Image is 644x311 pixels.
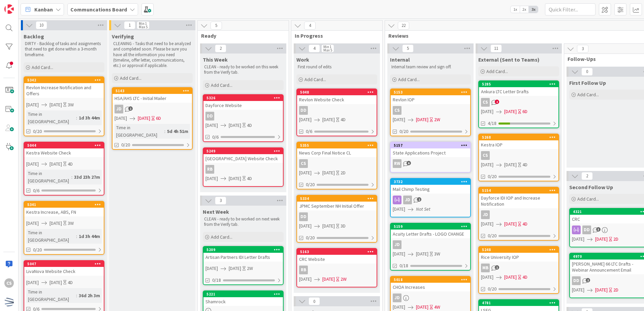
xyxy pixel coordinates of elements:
span: [DATE] [26,101,39,108]
p: First round of edits [298,64,376,70]
span: [DATE] [229,175,241,182]
div: 2D [341,169,346,176]
span: Second Follow Up [569,184,613,191]
div: Shamrock [203,297,283,306]
span: [DATE] [26,220,39,227]
div: CS [4,278,14,288]
div: 4W [434,304,440,311]
div: CS [479,151,558,160]
div: 5157 [394,143,470,148]
span: 3x [529,6,538,13]
span: [DATE] [393,116,405,123]
div: Dayforce IDI IOP and Increase Notification [479,194,558,208]
div: Max 5 [323,48,332,52]
div: 5048Revlon Website Check [297,89,377,104]
span: 0/20 [399,128,408,135]
span: [DATE] [115,115,127,122]
span: 3 [577,45,588,53]
span: [DATE] [595,286,608,293]
div: 2D [613,286,618,293]
div: 5268Kestra IOP [479,134,558,149]
span: Kanban [34,5,53,13]
div: Acuity Letter Drafts - LOGO CHANGE [391,230,470,238]
span: This Week [203,56,228,63]
div: 5248 [479,247,558,253]
span: Add Card... [398,76,420,82]
div: State Applications Project [391,148,470,157]
div: 1d 3h 44m [77,233,102,240]
div: Mail Chimp Testing [391,185,470,194]
span: [DATE] [393,304,405,311]
span: 0/20 [488,285,496,292]
div: 5157State Applications Project [391,142,470,157]
div: HSA/AHS LTC - Initial Mailer [112,94,192,103]
div: 5018 [394,277,470,282]
span: 1 [495,265,499,270]
div: 2D [613,236,618,243]
div: 5221Shamrock [203,291,283,306]
span: 4 [304,22,316,30]
div: Kestra IOP [479,140,558,149]
div: JD [391,293,470,302]
img: Visit kanbanzone.com [4,4,14,14]
span: 2 [586,278,590,282]
div: 5143HSA/AHS LTC - Initial Mailer [112,88,192,103]
span: 2 [417,197,421,202]
div: Min 1 [139,22,147,25]
input: Quick Filter... [545,3,595,15]
div: CRC Website [297,255,377,264]
span: 10 [36,21,47,29]
div: 33d 23h 27m [72,173,102,181]
div: JD [393,240,401,249]
div: 5342 [27,78,104,82]
div: 5334 [300,196,377,201]
div: 5018 [391,277,470,283]
div: 5047 [24,261,104,267]
div: 5285 [482,82,558,87]
div: DD [203,112,283,120]
p: Internal team review and sign off. [391,64,470,70]
div: 5159 [391,223,470,230]
div: 2W [434,116,440,123]
div: 3732 [394,179,470,184]
div: 5355News Corp Final Notice CL [297,142,377,157]
div: Time in [GEOGRAPHIC_DATA] [115,124,164,139]
div: RW [393,159,401,168]
div: 5153 [394,90,470,95]
div: 4781 [479,300,558,306]
div: RW [391,159,470,168]
span: [DATE] [393,206,405,213]
span: 5 [211,22,222,30]
div: MB [481,264,490,272]
div: Ankura LTC Letter Drafts [479,87,558,96]
span: 0/6 [306,128,312,135]
div: 5209Artisan Partners IDI Letter Drafts [203,247,283,262]
div: 5249[GEOGRAPHIC_DATA] Website Check [203,148,283,163]
span: [DATE] [322,222,335,230]
div: 5326Dayforce Website [203,95,283,110]
span: 2 [215,44,226,53]
div: DD [582,226,591,234]
span: : [76,292,77,299]
div: Time in [GEOGRAPHIC_DATA] [26,288,76,303]
span: Next Week [203,208,229,215]
div: 5044 [27,143,104,148]
div: 3D [341,222,346,230]
span: 1x [511,6,520,13]
span: 3 [215,197,226,205]
div: 5047 [27,262,104,266]
div: 4D [68,279,73,286]
span: [DATE] [481,161,493,168]
div: 5342Revlon Increase Notification and Offers [24,77,104,98]
div: DD [297,106,377,115]
div: 5154 [479,187,558,194]
span: 0/20 [488,232,496,239]
div: 5044 [24,142,104,148]
div: Kestra Increase, ABS, FN [24,208,104,216]
div: 5163CRC Website [297,249,377,264]
div: 5249 [206,149,283,153]
div: JD [112,105,192,113]
div: 5249 [203,148,283,154]
div: 5355 [300,143,377,148]
div: JD [403,196,412,204]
